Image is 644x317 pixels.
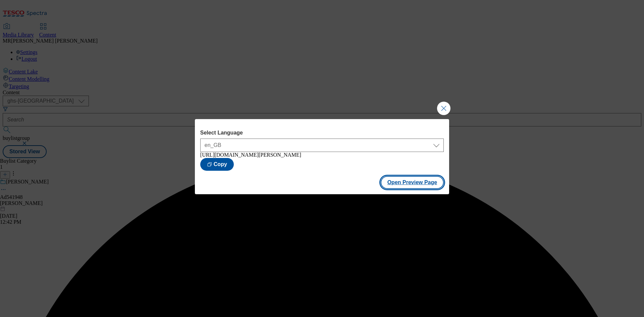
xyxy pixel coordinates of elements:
[381,176,444,189] button: Open Preview Page
[437,102,450,115] button: Close Modal
[195,119,449,194] div: Modal
[200,158,234,171] button: Copy
[200,130,444,136] label: Select Language
[200,152,444,158] div: [URL][DOMAIN_NAME][PERSON_NAME]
